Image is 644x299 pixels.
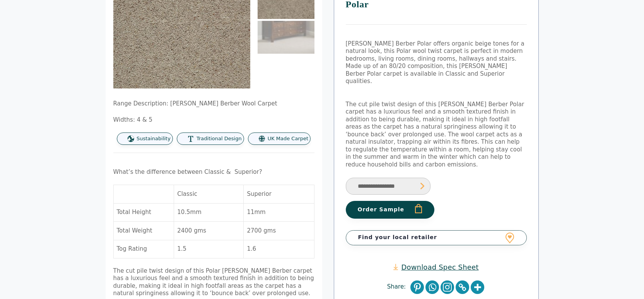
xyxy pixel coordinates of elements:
a: Instagram [441,280,454,294]
button: Order Sample [346,201,434,219]
span: The cut pile twist design of this [PERSON_NAME] Berber Polar carpet has a luxurious feel and a sm... [346,101,524,168]
td: Total Weight [114,222,174,240]
a: Find your local retailer [346,230,527,245]
td: 10.5mm [174,204,244,222]
td: 11mm [244,204,314,222]
td: 2400 gms [174,222,244,240]
td: 1.6 [244,240,314,259]
span: Share: [387,283,410,291]
td: Tog Rating [114,240,174,259]
td: Classic [174,185,244,204]
p: Range Description: [PERSON_NAME] Berber Wool Carpet [113,100,314,108]
a: Download Spec Sheet [393,263,478,272]
span: Sustainability [137,136,171,142]
td: Total Height [114,204,174,222]
span: UK Made Carpet [268,136,308,142]
td: 2700 gms [244,222,314,240]
span: The cut pile twist design of this Polar [PERSON_NAME] Berber carpet has a luxurious feel and a sm... [113,267,314,297]
a: More [471,280,484,294]
span: Traditional Design [196,136,242,142]
a: Copy Link [456,280,469,294]
a: Pinterest [410,280,424,294]
p: Widths: 4 & 5 [113,116,314,124]
a: Whatsapp [425,280,439,294]
img: Tomkinson Berber - Polar - Image 2 [258,21,314,54]
td: 1.5 [174,240,244,259]
span: [PERSON_NAME] Berber Polar offers organic beige tones for a natural look, this Polar wool twist c... [346,40,524,85]
td: Superior [244,185,314,204]
p: What’s the difference between Classic & Superior? [113,168,314,176]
